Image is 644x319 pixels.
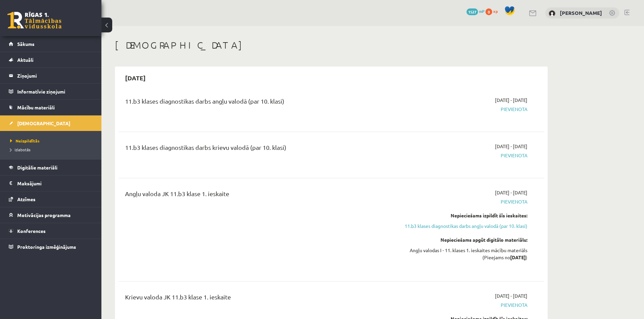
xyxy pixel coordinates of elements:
[9,239,93,255] a: Proktoringa izmēģinājums
[17,104,55,110] span: Mācību materiāli
[17,164,57,170] span: Digitālie materiāli
[9,68,93,83] a: Ziņojumi
[17,84,93,99] legend: Informatīvie ziņojumi
[125,97,390,109] div: 11.b3 klases diagnostikas darbs angļu valodā (par 10. klasi)
[400,236,527,243] div: Nepieciešams apgūt digitālo materiālu:
[400,222,527,230] a: 11.b3 klases diagnostikas darbs angļu valodā (par 10. klasi)
[9,115,93,131] a: [DEMOGRAPHIC_DATA]
[400,106,527,113] span: Pievienota
[479,8,484,14] span: mP
[9,191,93,207] a: Atzīmes
[485,8,501,14] a: 0 xp
[10,147,30,152] span: Izlabotās
[495,97,527,104] span: [DATE] - [DATE]
[560,9,602,16] a: [PERSON_NAME]
[17,212,71,218] span: Motivācijas programma
[9,100,93,115] a: Mācību materiāli
[467,8,478,15] span: 1527
[17,41,34,47] span: Sākums
[7,12,62,29] a: Rīgas 1. Tālmācības vidusskola
[9,36,93,52] a: Sākums
[125,189,390,202] div: Angļu valoda JK 11.b3 klase 1. ieskaite
[400,247,527,261] div: Angļu valodas I - 11. klases 1. ieskaites mācību materiāls (Pieejams no )
[493,8,498,14] span: xp
[17,57,33,63] span: Aktuāli
[467,8,484,14] a: 1527 mP
[9,176,93,191] a: Maksājumi
[17,228,46,234] span: Konferences
[400,152,527,159] span: Pievienota
[9,160,93,175] a: Digitālie materiāli
[9,52,93,68] a: Aktuāli
[495,143,527,150] span: [DATE] - [DATE]
[9,207,93,223] a: Motivācijas programma
[400,212,527,219] div: Nepieciešams izpildīt šīs ieskaites:
[549,10,555,17] img: Andželīna Salukauri
[495,292,527,299] span: [DATE] - [DATE]
[485,8,492,15] span: 0
[17,196,35,202] span: Atzīmes
[115,39,548,51] h1: [DEMOGRAPHIC_DATA]
[495,189,527,196] span: [DATE] - [DATE]
[400,301,527,309] span: Pievienota
[17,176,93,191] legend: Maksājumi
[17,244,76,250] span: Proktoringa izmēģinājums
[17,68,93,83] legend: Ziņojumi
[9,84,93,99] a: Informatīvie ziņojumi
[400,198,527,205] span: Pievienota
[9,223,93,239] a: Konferences
[10,138,40,143] span: Neizpildītās
[17,120,70,126] span: [DEMOGRAPHIC_DATA]
[125,292,390,305] div: Krievu valoda JK 11.b3 klase 1. ieskaite
[510,254,526,260] strong: [DATE]
[125,143,390,155] div: 11.b3 klases diagnostikas darbs krievu valodā (par 10. klasi)
[10,138,95,144] a: Neizpildītās
[118,70,152,86] h2: [DATE]
[10,147,95,153] a: Izlabotās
